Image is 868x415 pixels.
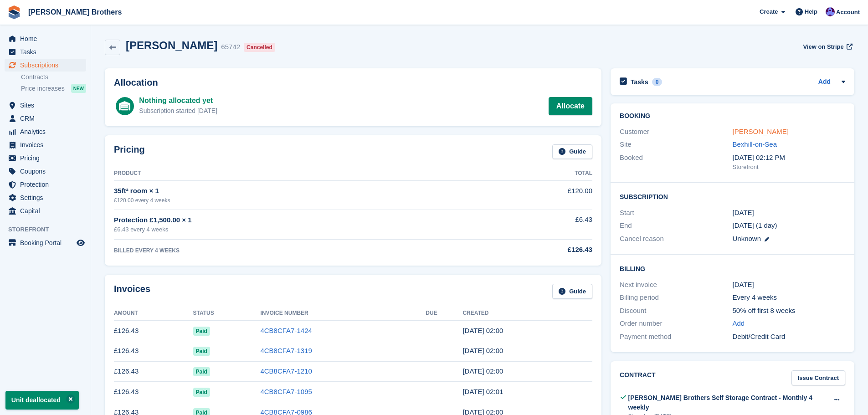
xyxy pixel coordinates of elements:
[71,84,86,93] div: NEW
[75,237,86,248] a: Preview store
[20,125,75,138] span: Analytics
[477,181,592,210] td: £120.00
[114,246,477,255] div: BILLED EVERY 4 WEEKS
[733,235,761,242] span: Unknown
[260,306,426,321] th: Invoice Number
[139,95,217,106] div: Nothing allocated yet
[628,393,829,412] div: [PERSON_NAME] Brothers Self Storage Contract - Monthly 4 weekly
[20,191,75,204] span: Settings
[114,306,193,321] th: Amount
[260,388,312,395] a: 4CB8CFA7-1095
[620,127,732,137] div: Customer
[20,32,75,45] span: Home
[552,144,592,159] a: Guide
[114,77,592,88] h2: Allocation
[244,43,275,52] div: Cancelled
[5,178,86,191] a: menu
[5,46,86,58] a: menu
[5,32,86,45] a: menu
[126,39,217,51] h2: [PERSON_NAME]
[20,112,75,125] span: CRM
[260,347,312,354] a: 4CB8CFA7-1319
[5,138,86,151] a: menu
[114,382,193,402] td: £126.43
[477,245,592,255] div: £126.43
[799,39,854,54] a: View on Stripe
[20,46,75,58] span: Tasks
[733,221,777,229] span: [DATE] (1 day)
[733,280,845,290] div: [DATE]
[477,210,592,239] td: £6.43
[462,306,592,321] th: Created
[805,7,817,16] span: Help
[193,306,261,321] th: Status
[114,186,477,196] div: 35ft² room × 1
[5,112,86,125] a: menu
[477,166,592,181] th: Total
[7,5,21,19] img: stora-icon-8386f47178a22dfd0bd8f6a31ec36ba5ce8667c1dd55bd0f319d3a0aa187defe.svg
[462,327,503,334] time: 2025-07-30 01:00:58 UTC
[791,370,845,385] a: Issue Contract
[114,215,477,225] div: Protection £1,500.00 × 1
[620,192,845,201] h2: Subscription
[193,367,210,376] span: Paid
[620,153,732,172] div: Booked
[114,321,193,341] td: £126.43
[114,284,150,299] h2: Invoices
[620,370,656,385] h2: Contract
[549,97,592,115] a: Allocate
[733,140,777,148] a: Bexhill-on-Sea
[652,78,663,86] div: 0
[733,128,789,135] a: [PERSON_NAME]
[25,5,125,20] a: [PERSON_NAME] Brothers
[5,125,86,138] a: menu
[620,264,845,273] h2: Billing
[733,163,845,172] div: Storefront
[5,99,86,112] a: menu
[193,327,210,336] span: Paid
[5,391,79,410] p: Unit deallocated
[733,306,845,316] div: 50% off first 8 weeks
[818,77,831,87] a: Add
[620,318,732,329] div: Order number
[260,327,312,334] a: 4CB8CFA7-1424
[20,138,75,151] span: Invoices
[631,78,648,86] h2: Tasks
[760,7,778,16] span: Create
[733,153,845,163] div: [DATE] 02:12 PM
[620,113,845,120] h2: Booking
[620,306,732,316] div: Discount
[5,59,86,72] a: menu
[620,234,732,244] div: Cancel reason
[552,284,592,299] a: Guide
[462,367,503,375] time: 2025-06-04 01:00:27 UTC
[193,388,210,397] span: Paid
[836,8,860,17] span: Account
[620,220,732,231] div: End
[620,280,732,290] div: Next invoice
[733,332,845,342] div: Debit/Credit Card
[20,236,75,249] span: Booking Portal
[8,225,91,234] span: Storefront
[620,292,732,303] div: Billing period
[826,7,835,16] img: Becca Clark
[221,42,240,52] div: 65742
[21,84,65,93] span: Price increases
[5,205,86,217] a: menu
[803,42,843,51] span: View on Stripe
[620,139,732,150] div: Site
[114,225,477,234] div: £6.43 every 4 weeks
[260,367,312,375] a: 4CB8CFA7-1210
[462,388,503,395] time: 2025-05-07 01:01:03 UTC
[20,152,75,164] span: Pricing
[620,208,732,218] div: Start
[5,236,86,249] a: menu
[21,73,86,82] a: Contracts
[5,165,86,178] a: menu
[114,341,193,361] td: £126.43
[620,332,732,342] div: Payment method
[20,99,75,112] span: Sites
[5,191,86,204] a: menu
[21,83,86,93] a: Price increases NEW
[20,178,75,191] span: Protection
